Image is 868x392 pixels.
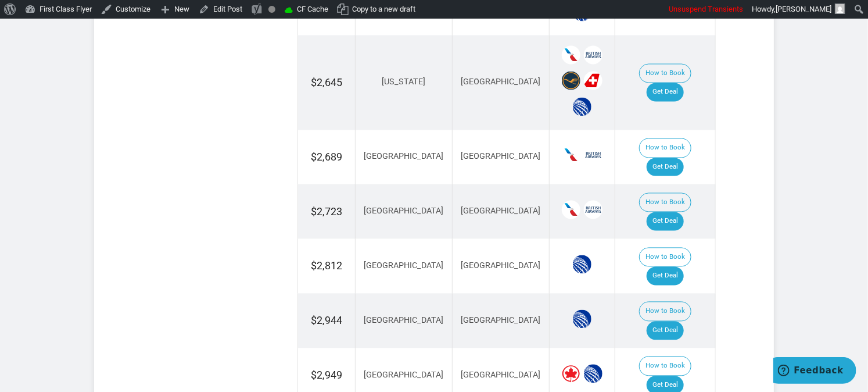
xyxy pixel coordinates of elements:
button: How to Book [639,64,691,84]
span: $2,949 [311,369,342,382]
span: British Airways [584,146,602,165]
span: Air Canada [562,365,580,383]
iframe: Opens a widget where you can find more information [773,357,856,386]
button: How to Book [639,302,691,322]
button: How to Book [639,248,691,268]
span: [GEOGRAPHIC_DATA] [461,316,540,326]
span: United [573,255,591,274]
a: Get Deal [647,83,684,102]
span: Unsuspend Transients [669,5,743,13]
span: [GEOGRAPHIC_DATA] [461,261,540,271]
span: [GEOGRAPHIC_DATA] [364,152,443,162]
span: [US_STATE] [382,77,425,87]
span: $2,812 [311,260,342,272]
span: Swiss [584,72,602,90]
span: British Airways [584,201,602,219]
span: $2,689 [311,151,342,163]
span: British Airways [584,46,602,65]
span: [GEOGRAPHIC_DATA] [461,206,540,216]
span: [GEOGRAPHIC_DATA] [461,370,540,380]
a: Get Deal [647,267,684,286]
span: [GEOGRAPHIC_DATA] [364,316,443,326]
span: United [573,310,591,329]
button: How to Book [639,357,691,376]
span: $2,645 [311,77,342,89]
span: $2,944 [311,315,342,327]
span: American Airlines [562,46,580,65]
span: [GEOGRAPHIC_DATA] [364,206,443,216]
span: [GEOGRAPHIC_DATA] [461,152,540,162]
a: Get Deal [647,158,684,177]
span: [GEOGRAPHIC_DATA] [364,261,443,271]
span: [GEOGRAPHIC_DATA] [461,77,540,87]
a: Get Deal [647,322,684,340]
a: Get Deal [647,212,684,231]
span: Lufthansa [562,72,580,90]
button: How to Book [639,138,691,158]
span: [PERSON_NAME] [776,5,831,13]
button: How to Book [639,193,691,213]
span: United [573,98,591,116]
span: American Airlines [562,201,580,219]
span: [GEOGRAPHIC_DATA] [364,370,443,380]
span: United [584,365,602,383]
span: American Airlines [562,146,580,165]
span: $2,723 [311,206,342,218]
